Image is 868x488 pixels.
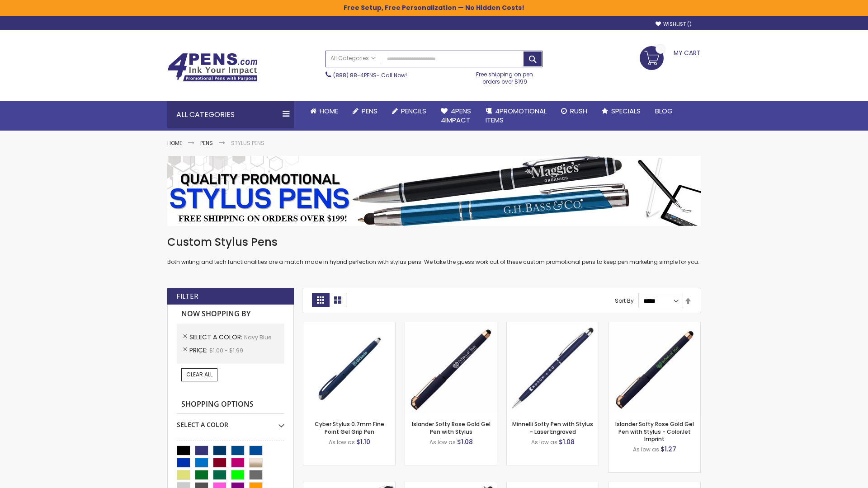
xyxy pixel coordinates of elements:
span: - Call Now! [333,71,407,79]
span: As low as [633,446,659,453]
strong: Shopping Options [177,395,284,414]
a: Rush [554,101,594,121]
a: Home [167,139,182,147]
span: As low as [531,438,557,446]
label: Sort By [615,297,634,305]
strong: Stylus Pens [231,139,264,147]
span: $1.08 [559,437,575,446]
a: Islander Softy Rose Gold Gel Pen with Stylus - ColorJet Imprint [615,420,694,442]
span: Blog [655,106,673,116]
span: $1.00 - $1.99 [209,347,243,354]
a: Cyber Stylus 0.7mm Fine Point Gel Grip Pen-Navy Blue [303,322,395,329]
a: Islander Softy Rose Gold Gel Pen with Stylus - ColorJet Imprint-Navy Blue [609,322,700,329]
span: As low as [329,438,355,446]
strong: Now Shopping by [177,305,284,324]
img: Islander Softy Rose Gold Gel Pen with Stylus - ColorJet Imprint-Navy Blue [609,322,700,414]
span: Clear All [186,371,212,378]
a: Cyber Stylus 0.7mm Fine Point Gel Grip Pen [315,420,384,435]
a: 4PROMOTIONALITEMS [478,101,554,131]
a: Pens [345,101,385,121]
a: Wishlist [656,21,692,28]
a: Minnelli Softy Pen with Stylus - Laser Engraved-Navy Blue [507,322,599,329]
a: Home [303,101,345,121]
img: Cyber Stylus 0.7mm Fine Point Gel Grip Pen-Navy Blue [303,322,395,414]
a: Minnelli Softy Pen with Stylus - Laser Engraved [512,420,593,435]
a: Islander Softy Rose Gold Gel Pen with Stylus [412,420,491,435]
a: All Categories [326,51,380,66]
strong: Filter [176,291,198,301]
h1: Custom Stylus Pens [167,235,701,249]
span: All Categories [330,55,376,62]
span: Rush [570,106,587,116]
a: Blog [648,101,680,121]
a: Pencils [385,101,434,121]
img: 4Pens Custom Pens and Promotional Products [167,53,258,82]
div: All Categories [167,101,294,128]
span: Navy Blue [244,333,271,341]
a: Islander Softy Rose Gold Gel Pen with Stylus-Navy Blue [405,322,497,329]
img: Stylus Pens [167,156,701,226]
span: Price [189,346,209,355]
img: Islander Softy Rose Gold Gel Pen with Stylus-Navy Blue [405,322,497,414]
span: $1.08 [457,437,473,446]
a: 4Pens4impact [434,101,478,131]
span: Select A Color [189,333,244,342]
span: 4PROMOTIONAL ITEMS [486,106,547,125]
span: Pencils [401,106,426,116]
a: Clear All [181,368,217,381]
span: Home [320,106,338,116]
span: $1.27 [660,445,676,454]
a: Pens [200,139,213,147]
div: Both writing and tech functionalities are a match made in hybrid perfection with stylus pens. We ... [167,235,701,266]
img: Minnelli Softy Pen with Stylus - Laser Engraved-Navy Blue [507,322,599,414]
div: Select A Color [177,414,284,429]
span: Specials [611,106,641,116]
strong: Grid [312,293,329,307]
span: As low as [429,438,456,446]
a: Specials [594,101,648,121]
span: 4Pens 4impact [441,106,471,125]
span: Pens [362,106,377,116]
a: (888) 88-4PENS [333,71,377,79]
span: $1.10 [356,437,370,446]
div: Free shipping on pen orders over $199 [467,67,543,85]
